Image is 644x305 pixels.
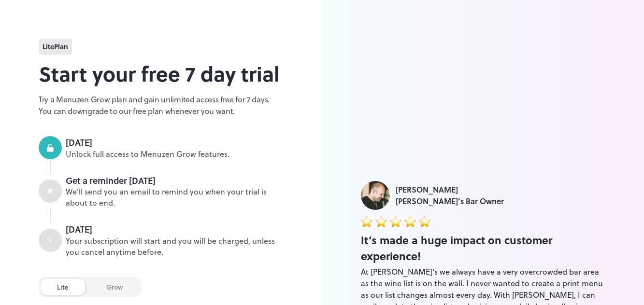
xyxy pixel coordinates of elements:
div: It’s made a huge impact on customer experience! [361,232,606,264]
img: star [404,216,416,227]
div: grow [90,279,139,295]
img: star [419,216,430,227]
img: star [390,216,401,227]
img: star [375,216,387,227]
div: Your subscription will start and you will be charged, unless you cancel anytime before. [66,236,284,258]
img: Luke Foyle [361,181,390,210]
div: [DATE] [66,136,284,149]
span: lite Plan [43,42,68,52]
div: [PERSON_NAME] [396,184,504,195]
div: Get a reminder [DATE] [66,174,284,187]
div: [DATE] [66,223,284,236]
div: We’ll send you an email to remind you when your trial is about to end. [66,186,284,208]
div: Unlock full access to Menuzen Grow features. [66,149,284,160]
img: star [361,216,372,227]
div: lite [41,279,85,295]
p: Try a Menuzen Grow plan and gain unlimited access free for 7 days. You can downgrade to our free ... [39,94,284,117]
div: [PERSON_NAME]’s Bar Owner [396,195,504,207]
h2: Start your free 7 day trial [39,58,284,89]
